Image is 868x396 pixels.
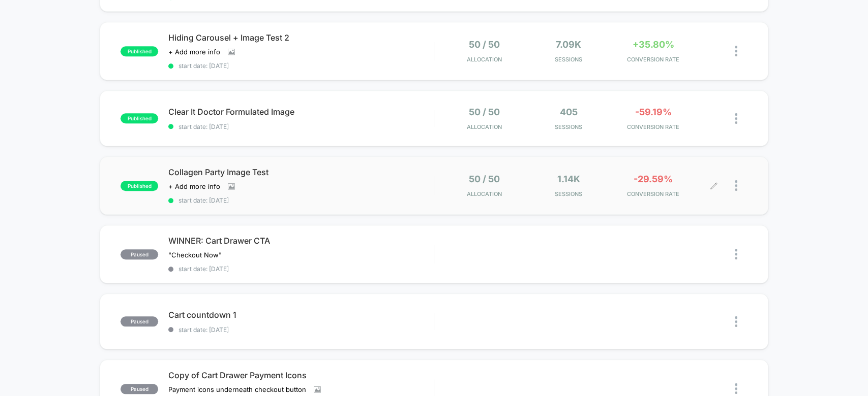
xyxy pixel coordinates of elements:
span: paused [121,316,158,326]
span: Copy of Cart Drawer Payment Icons [168,370,433,380]
span: paused [121,384,158,394]
span: -59.19% [635,107,671,117]
span: start date: [DATE] [168,123,433,130]
span: CONVERSION RATE [613,190,693,197]
span: 50 / 50 [469,39,500,50]
span: start date: [DATE] [168,196,433,204]
span: Payment icons underneath checkout button [168,385,306,393]
span: Cart countdown 1 [168,310,433,320]
span: published [121,46,158,56]
span: Allocation [467,123,502,130]
span: Allocation [467,56,502,63]
span: Sessions [529,123,608,130]
span: 50 / 50 [469,174,500,184]
span: CONVERSION RATE [613,123,693,130]
span: -29.59% [634,174,673,184]
span: WINNER: Cart Drawer CTA [168,236,433,246]
span: Hiding Carousel + Image Test 2 [168,32,433,43]
span: published [121,181,158,191]
span: 1.14k [557,174,580,184]
span: Allocation [467,190,502,197]
span: "Checkout Now" [168,251,222,259]
span: published [121,113,158,123]
span: 405 [560,107,578,117]
img: close [735,46,737,56]
span: 7.09k [556,39,581,50]
span: start date: [DATE] [168,326,433,334]
span: CONVERSION RATE [613,56,693,63]
span: + Add more info [168,48,220,56]
span: Sessions [529,56,608,63]
span: + Add more info [168,182,220,190]
img: close [735,180,737,191]
span: Collagen Party Image Test [168,167,433,177]
img: close [735,249,737,259]
span: Clear It Doctor Formulated Image [168,107,433,117]
span: start date: [DATE] [168,62,433,70]
img: close [735,383,737,394]
img: close [735,113,737,124]
span: Sessions [529,190,608,197]
span: +35.80% [632,39,674,50]
span: start date: [DATE] [168,265,433,273]
img: close [735,316,737,327]
span: 50 / 50 [469,107,500,117]
span: paused [121,249,158,259]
